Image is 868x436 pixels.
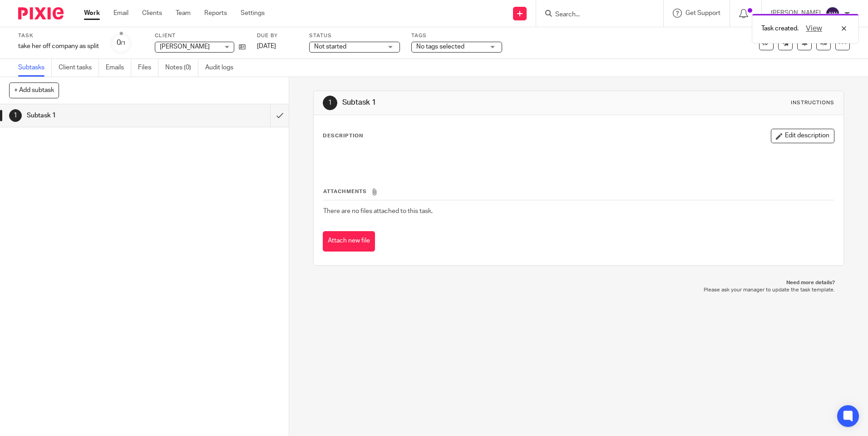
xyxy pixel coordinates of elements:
a: Team [176,9,191,18]
button: Attach new file [323,231,375,252]
p: Description [323,132,363,140]
small: /1 [121,41,126,46]
label: Tags [411,32,502,39]
h1: Subtask 1 [27,109,183,122]
label: Status [309,32,400,39]
img: svg%3E [825,6,840,21]
span: [PERSON_NAME] [160,44,210,50]
a: Reports [204,9,227,18]
a: Email [113,9,128,18]
a: Work [84,9,100,18]
p: Task created. [761,24,799,33]
a: Clients [142,9,162,18]
a: Notes (0) [165,59,198,77]
a: Subtasks [18,59,52,77]
button: Edit description [771,129,834,143]
img: Pixie [18,7,64,19]
div: 1 [323,96,337,110]
span: There are no files attached to this task. [323,208,433,214]
span: Attachments [323,189,367,194]
span: Not started [314,44,346,50]
span: [DATE] [257,43,276,49]
p: Need more details? [322,279,834,286]
a: Settings [241,9,265,18]
button: + Add subtask [9,82,59,98]
a: Client tasks [59,59,99,77]
a: Emails [106,59,131,77]
div: take her off company as split [18,42,99,51]
label: Client [155,32,246,39]
label: Task [18,32,99,39]
button: View [803,23,825,34]
span: No tags selected [416,44,464,50]
a: Files [138,59,158,77]
div: 0 [117,38,126,48]
a: Audit logs [205,59,240,77]
div: Instructions [791,99,834,107]
p: Please ask your manager to update the task template. [322,286,834,294]
div: 1 [9,109,22,122]
label: Due by [257,32,298,39]
h1: Subtask 1 [342,98,598,107]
